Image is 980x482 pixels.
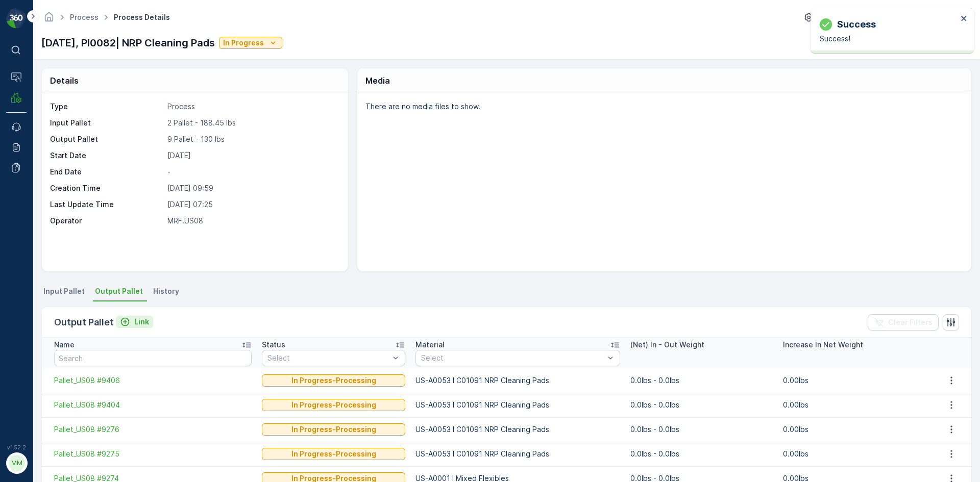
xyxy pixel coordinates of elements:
[415,340,445,350] p: Material
[267,353,390,363] p: Select
[153,286,179,296] span: History
[54,315,114,329] p: Output Pallet
[50,74,79,87] p: Details
[167,150,337,161] p: [DATE]
[54,340,75,350] p: Name
[95,286,143,296] span: Output Pallet
[630,340,704,350] p: (Net) In - Out Weight
[167,183,337,193] p: [DATE] 09:59
[783,424,925,435] p: 0.00lbs
[415,449,620,459] p: US-A0053 I C01091 NRP Cleaning Pads
[70,13,99,21] a: Process
[262,340,285,350] p: Status
[6,444,27,450] span: v 1.52.2
[112,12,172,22] span: Process Details
[50,199,163,210] p: Last Update Time
[50,183,163,193] p: Creation Time
[421,353,604,363] p: Select
[262,374,406,387] button: In Progress-Processing
[291,424,376,435] p: In Progress-Processing
[630,400,773,410] p: 0.0lbs - 0.0lbs
[50,216,163,226] p: Operator
[783,400,925,410] p: 0.00lbs
[415,375,620,386] p: US-A0053 I C01091 NRP Cleaning Pads
[54,350,252,366] input: Search
[820,34,958,44] p: Success!
[54,449,252,459] a: Pallet_US08 #9275
[262,448,406,460] button: In Progress-Processing
[783,449,925,459] p: 0.00lbs
[9,455,25,471] div: MM
[888,317,933,327] p: Clear Filters
[6,452,27,474] button: MM
[54,400,252,410] a: Pallet_US08 #9404
[54,375,252,386] a: Pallet_US08 #9406
[365,74,390,87] p: Media
[868,314,939,331] button: Clear Filters
[43,15,55,24] a: Homepage
[50,118,163,128] p: Input Pallet
[167,134,337,144] p: 9 Pallet - 130 lbs
[167,199,337,210] p: [DATE] 07:25
[837,17,876,32] p: Success
[630,375,773,386] p: 0.0lbs - 0.0lbs
[6,8,27,29] img: logo
[291,375,376,386] p: In Progress-Processing
[50,167,163,177] p: End Date
[262,399,406,411] button: In Progress-Processing
[50,150,163,161] p: Start Date
[167,102,337,112] p: Process
[961,14,968,24] button: close
[291,400,376,410] p: In Progress-Processing
[630,449,773,459] p: 0.0lbs - 0.0lbs
[783,340,863,350] p: Increase In Net Weight
[134,317,149,327] p: Link
[167,167,337,177] p: -
[365,102,961,112] p: There are no media files to show.
[223,38,264,48] p: In Progress
[415,424,620,435] p: US-A0053 I C01091 NRP Cleaning Pads
[50,102,163,112] p: Type
[116,316,153,328] button: Link
[41,35,215,50] p: [DATE], PI0082| NRP Cleaning Pads
[167,216,337,226] p: MRF.US08
[783,375,925,386] p: 0.00lbs
[219,37,282,49] button: In Progress
[43,286,85,296] span: Input Pallet
[262,423,406,436] button: In Progress-Processing
[291,449,376,459] p: In Progress-Processing
[167,118,337,128] p: 2 Pallet - 188.45 lbs
[54,424,252,435] a: Pallet_US08 #9276
[415,400,620,410] p: US-A0053 I C01091 NRP Cleaning Pads
[50,134,163,144] p: Output Pallet
[630,424,773,435] p: 0.0lbs - 0.0lbs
